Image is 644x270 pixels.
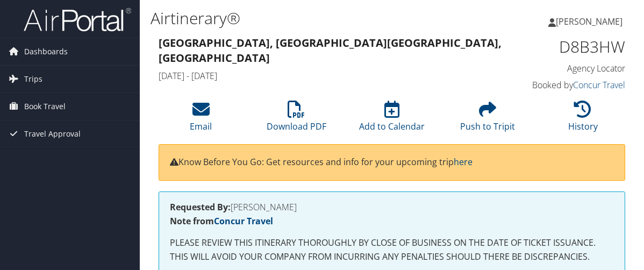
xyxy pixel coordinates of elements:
h1: D8B3HW [521,35,626,58]
h4: [PERSON_NAME] [170,203,614,211]
h1: Airtinerary® [151,7,473,30]
a: Add to Calendar [359,106,425,132]
span: [PERSON_NAME] [556,16,622,27]
a: Email [190,106,212,132]
a: [PERSON_NAME] [548,5,633,38]
span: Trips [24,66,42,93]
h4: [DATE] - [DATE] [159,70,505,82]
img: airportal-logo.png [24,7,131,32]
a: Download PDF [267,106,326,132]
a: Concur Travel [214,215,273,227]
h4: Booked by [521,79,626,91]
p: PLEASE REVIEW THIS ITINERARY THOROUGHLY BY CLOSE OF BUSINESS ON THE DATE OF TICKET ISSUANCE. THIS... [170,236,614,264]
a: History [568,106,598,132]
a: Push to Tripit [460,106,515,132]
span: Book Travel [24,93,66,120]
strong: Requested By: [170,201,231,213]
h4: Agency Locator [521,62,626,74]
strong: [GEOGRAPHIC_DATA], [GEOGRAPHIC_DATA] [GEOGRAPHIC_DATA], [GEOGRAPHIC_DATA] [159,35,502,65]
a: Concur Travel [573,79,625,91]
span: Dashboards [24,38,68,65]
p: Know Before You Go: Get resources and info for your upcoming trip [170,155,614,169]
a: here [454,156,473,168]
strong: Note from [170,215,273,227]
span: Travel Approval [24,120,81,147]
